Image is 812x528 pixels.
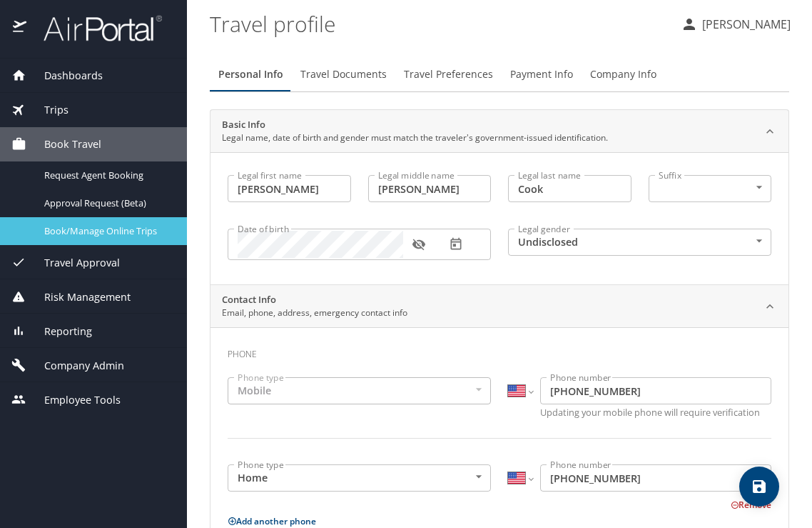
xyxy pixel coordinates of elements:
[210,285,788,328] div: Contact InfoEmail, phone, address, emergency contact info
[44,196,170,210] span: Approval Request (Beta)
[675,11,796,37] button: [PERSON_NAME]
[540,408,771,417] p: Updating your mobile phone will require verification
[222,118,608,132] h2: Basic Info
[404,66,493,84] span: Travel Preferences
[26,136,101,152] span: Book Travel
[649,175,772,202] div: ​
[210,110,788,153] div: Basic InfoLegal name, date of birth and gender must match the traveler's government-issued identi...
[222,293,407,307] h2: Contact Info
[228,464,491,492] div: Home
[26,255,120,271] span: Travel Approval
[228,339,771,363] h3: Phone
[210,152,788,284] div: Basic InfoLegal name, date of birth and gender must match the traveler's government-issued identi...
[218,66,283,84] span: Personal Info
[26,68,103,84] span: Dashboards
[26,289,131,305] span: Risk Management
[590,66,656,84] span: Company Info
[26,102,68,118] span: Trips
[210,57,789,91] div: Profile
[26,358,124,374] span: Company Admin
[300,66,387,84] span: Travel Documents
[510,66,573,84] span: Payment Info
[44,224,170,238] span: Book/Manage Online Trips
[13,14,28,42] img: icon-airportal.png
[228,377,491,404] div: Mobile
[739,467,779,507] button: save
[26,324,92,339] span: Reporting
[26,392,121,408] span: Employee Tools
[28,14,162,42] img: airportal-logo.png
[228,515,316,527] button: Add another phone
[698,16,791,33] p: [PERSON_NAME]
[731,499,771,511] button: Remove
[44,169,170,182] span: Request Agent Booking
[222,307,407,319] p: Email, phone, address, emergency contact info
[210,1,669,46] h1: Travel profile
[222,131,608,144] p: Legal name, date of birth and gender must match the traveler's government-issued identification.
[508,229,771,256] div: Undisclosed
